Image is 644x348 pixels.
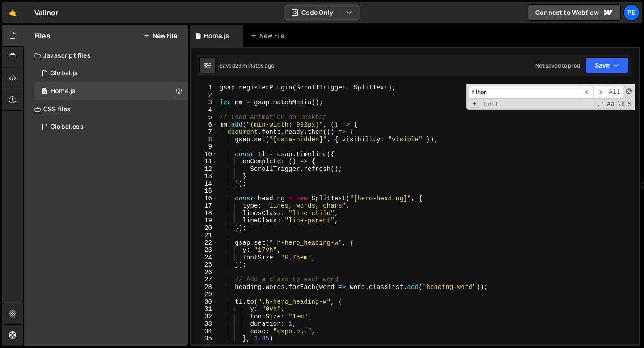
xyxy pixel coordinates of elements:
div: 30 [191,298,218,306]
div: 20 [191,225,218,232]
div: 14 [191,180,218,188]
span: 1 of 1 [479,101,502,108]
span: ​ [593,86,606,99]
a: Pe [623,4,640,21]
div: 35 [191,335,218,343]
div: 21 [191,232,218,239]
div: Home.js [204,31,229,40]
div: 12 [191,166,218,173]
div: 17 [191,202,218,210]
div: Global.css [51,123,84,131]
div: Saved [219,62,274,69]
div: Not saved to prod [535,62,580,69]
div: 34 [191,328,218,335]
div: 2 [191,92,218,99]
span: Whole Word Search [616,100,626,109]
div: 19 [191,217,218,225]
button: Save [585,57,629,73]
div: 4 [191,106,218,114]
div: Javascript files [24,47,188,64]
button: Code Only [284,4,360,21]
span: CaseSensitive Search [606,100,615,109]
div: 16704/45652.js [34,82,188,100]
div: 23 minutes ago [235,62,274,69]
span: Search In Selection [627,100,632,109]
div: 15 [191,187,218,195]
div: 6 [191,121,218,129]
div: 5 [191,114,218,121]
a: Connect to Webflow [528,4,621,21]
div: 22 [191,239,218,247]
span: 0 [42,89,47,96]
div: 33 [191,320,218,328]
div: 1 [191,84,218,92]
div: 8 [191,136,218,144]
div: 9 [191,143,218,151]
a: 🤙 [2,2,24,23]
div: 13 [191,173,218,180]
div: 3 [191,99,218,106]
div: 28 [191,284,218,291]
span: Alt-Enter [606,86,623,99]
div: 18 [191,210,218,217]
span: RegExp Search [596,100,605,109]
div: Home.js [51,87,76,95]
div: 11 [191,158,218,166]
span: Toggle Replace mode [470,100,479,108]
div: 10 [191,151,218,158]
div: 16704/45653.js [34,64,188,82]
div: CSS files [24,100,188,118]
div: 31 [191,306,218,313]
div: 26 [191,269,218,276]
div: 24 [191,254,218,262]
div: 27 [191,276,218,284]
div: 16704/45678.css [34,118,188,136]
div: Valinor [34,7,58,18]
div: 23 [191,246,218,254]
button: New File [144,32,177,39]
div: 16 [191,195,218,203]
div: Global.js [51,69,78,77]
div: 7 [191,128,218,136]
h2: Files [34,31,51,41]
div: 25 [191,261,218,269]
input: Search for [469,86,581,99]
span: ​ [581,86,593,99]
div: 29 [191,291,218,298]
div: New File [250,31,288,40]
div: 32 [191,313,218,321]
